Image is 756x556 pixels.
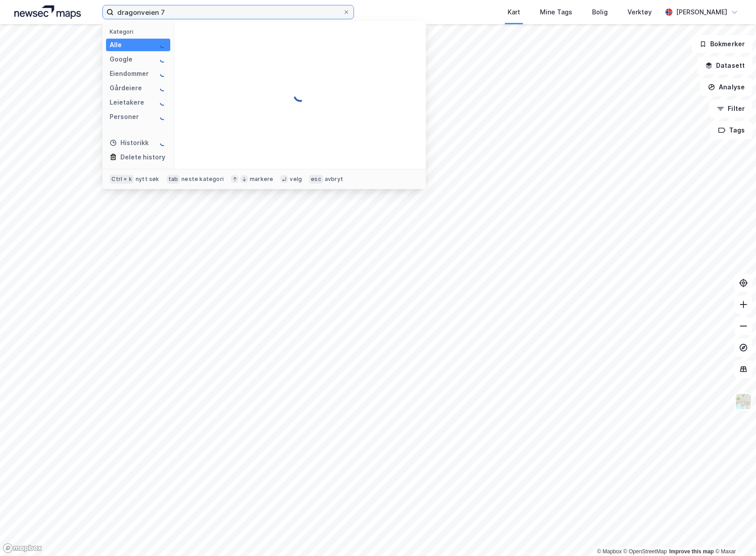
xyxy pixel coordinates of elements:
[290,176,302,183] div: velg
[711,513,756,556] iframe: Chat Widget
[159,56,167,63] img: spinner.a6d8c91a73a9ac5275cf975e30b51cfb.svg
[120,152,165,163] div: Delete history
[110,40,122,50] div: Alle
[159,99,167,106] img: spinner.a6d8c91a73a9ac5275cf975e30b51cfb.svg
[309,175,323,184] div: esc
[3,543,42,553] a: Mapbox homepage
[711,513,756,556] div: Kontrollprogram for chat
[159,41,167,49] img: spinner.a6d8c91a73a9ac5275cf975e30b51cfb.svg
[597,548,622,555] a: Mapbox
[293,88,307,102] img: spinner.a6d8c91a73a9ac5275cf975e30b51cfb.svg
[623,548,667,555] a: OpenStreetMap
[159,139,167,146] img: spinner.a6d8c91a73a9ac5275cf975e30b51cfb.svg
[711,121,752,139] button: Tags
[14,5,81,19] img: logo.a4113a55bc3d86da70a041830d287a7e.svg
[110,28,170,35] div: Kategori
[159,70,167,77] img: spinner.a6d8c91a73a9ac5275cf975e30b51cfb.svg
[698,57,752,75] button: Datasett
[110,83,142,93] div: Gårdeiere
[676,7,727,18] div: [PERSON_NAME]
[540,7,572,18] div: Mine Tags
[709,100,752,118] button: Filter
[735,393,752,410] img: Z
[136,176,159,183] div: nytt søk
[508,7,520,18] div: Kart
[692,35,752,53] button: Bokmerker
[110,68,149,79] div: Eiendommer
[250,176,273,183] div: markere
[700,78,752,96] button: Analyse
[110,175,134,184] div: Ctrl + k
[110,111,139,122] div: Personer
[669,548,714,555] a: Improve this map
[114,5,343,19] input: Søk på adresse, matrikkel, gårdeiere, leietakere eller personer
[167,175,180,184] div: tab
[159,113,167,120] img: spinner.a6d8c91a73a9ac5275cf975e30b51cfb.svg
[110,54,133,65] div: Google
[159,84,167,92] img: spinner.a6d8c91a73a9ac5275cf975e30b51cfb.svg
[325,176,343,183] div: avbryt
[628,7,652,18] div: Verktøy
[110,137,149,148] div: Historikk
[181,176,224,183] div: neste kategori
[110,97,144,108] div: Leietakere
[592,7,608,18] div: Bolig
